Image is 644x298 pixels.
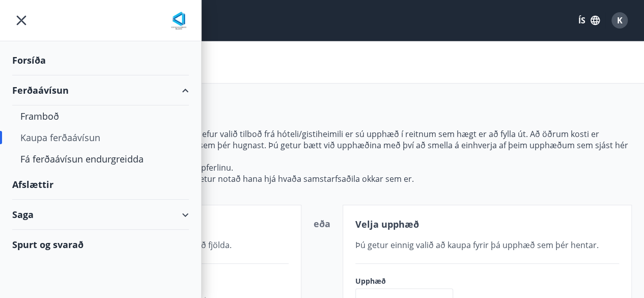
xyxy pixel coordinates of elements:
div: Ferðaávísun [12,75,189,105]
div: Kaupa ferðaávísun [20,127,181,148]
img: union_logo [169,11,189,32]
span: Þú getur einnig valið að kaupa fyrir þá upphæð sem þér hentar. [355,239,599,251]
div: Spurt og svarað [12,230,189,259]
div: Afslættir [12,170,189,200]
button: menu [12,11,31,30]
button: K [607,8,632,33]
p: Hér getur þú valið upphæð ávísunarinnar. Ef þú hefur valið tilboð frá hóteli/gistiheimili er sú u... [12,128,632,162]
span: Velja upphæð [355,218,419,230]
div: Forsíða [12,45,189,75]
div: Fá ferðaávísun endurgreidda [20,148,181,170]
span: K [617,15,623,26]
span: eða [314,218,330,230]
p: Mundu að ferðaávísunin rennur aldrei út og þú getur notað hana hjá hvaða samstarfsaðila okkar sem... [12,173,632,184]
button: ÍS [573,11,605,30]
label: Upphæð [355,276,463,286]
div: Framboð [20,105,181,127]
div: Saga [12,200,189,230]
p: Athugaðu að niðurgreiðslan bætist við síðar í kaupferlinu. [12,162,632,173]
